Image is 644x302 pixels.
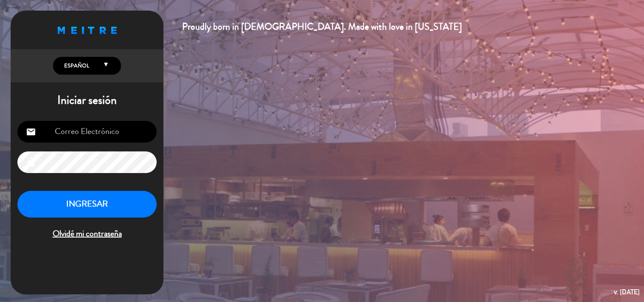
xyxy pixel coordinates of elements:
span: Olvidé mi contraseña [17,227,157,241]
input: Correo Electrónico [17,121,157,143]
span: Español [62,62,89,70]
i: lock [26,157,36,168]
h1: Iniciar sesión [11,93,163,108]
button: INGRESAR [17,191,157,218]
div: v. [DATE] [614,286,640,298]
i: email [26,127,36,137]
